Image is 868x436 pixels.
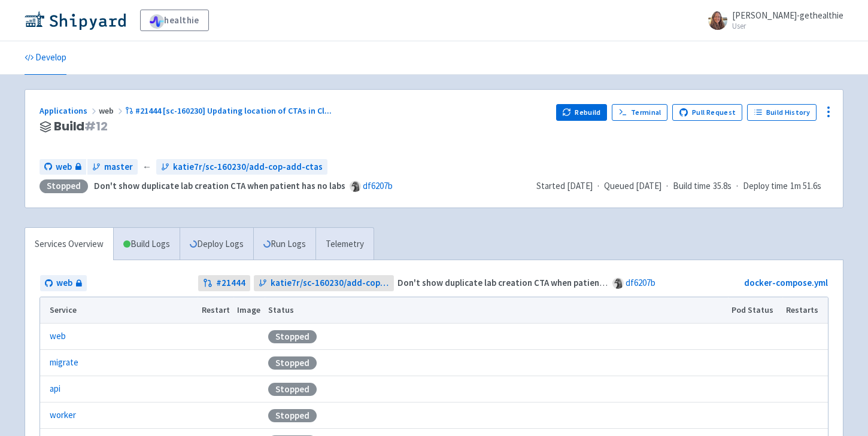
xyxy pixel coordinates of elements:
a: web [40,275,87,291]
span: [PERSON_NAME]-gethealthie [732,10,843,21]
th: Service [40,297,198,324]
span: Build time [673,179,711,193]
a: web [40,159,86,175]
th: Restart [198,297,233,324]
span: web [56,276,72,290]
span: 35.8s [713,179,732,193]
span: Started [536,180,593,191]
time: [DATE] [567,180,593,191]
div: · · · [536,179,828,193]
th: Status [265,297,728,324]
a: Develop [25,41,66,75]
a: katie7r/sc-160230/add-cop-add-ctas [254,275,394,291]
div: Stopped [268,356,317,370]
a: [PERSON_NAME]-gethealthie User [701,11,843,30]
span: katie7r/sc-160230/add-cop-add-ctas [271,276,390,290]
strong: Don't show duplicate lab creation CTA when patient has no labs [397,277,649,288]
a: df6207b [363,180,393,191]
span: web [56,160,72,174]
span: Deploy time [743,179,788,193]
span: #21444 [sc-160230] Updating location of CTAs in Cl ... [135,105,332,116]
span: ← [142,160,151,174]
a: healthie [140,10,209,31]
span: master [104,160,133,174]
a: Pull Request [672,104,742,121]
a: api [50,382,60,396]
img: Shipyard logo [25,11,126,30]
a: master [87,159,138,175]
strong: # 21444 [216,276,245,290]
a: katie7r/sc-160230/add-cop-add-ctas [156,159,327,175]
a: #21444 [sc-160230] Updating location of CTAs in Cl... [125,105,333,116]
a: migrate [50,356,78,370]
a: worker [50,408,76,422]
strong: Don't show duplicate lab creation CTA when patient has no labs [94,180,345,191]
div: Stopped [268,330,317,343]
a: Terminal [612,104,667,121]
span: 1m 51.6s [790,179,821,193]
a: Applications [40,105,99,116]
a: Build History [747,104,817,121]
span: Build [54,120,108,133]
a: #21444 [198,275,250,291]
th: Restarts [782,297,828,324]
small: User [732,22,843,30]
time: [DATE] [636,180,661,191]
div: Stopped [40,179,88,193]
a: web [50,330,66,343]
span: Queued [604,180,661,191]
div: Stopped [268,409,317,422]
a: df6207b [626,277,655,288]
th: Pod Status [728,297,782,324]
button: Rebuild [556,104,608,121]
span: katie7r/sc-160230/add-cop-add-ctas [173,160,323,174]
a: Services Overview [25,228,113,261]
div: Stopped [268,383,317,396]
a: docker-compose.yml [744,277,828,288]
a: Deploy Logs [180,228,253,261]
a: Build Logs [114,228,180,261]
th: Image [233,297,265,324]
span: # 12 [84,118,108,135]
span: web [99,105,125,116]
a: Run Logs [253,228,315,261]
a: Telemetry [315,228,374,261]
